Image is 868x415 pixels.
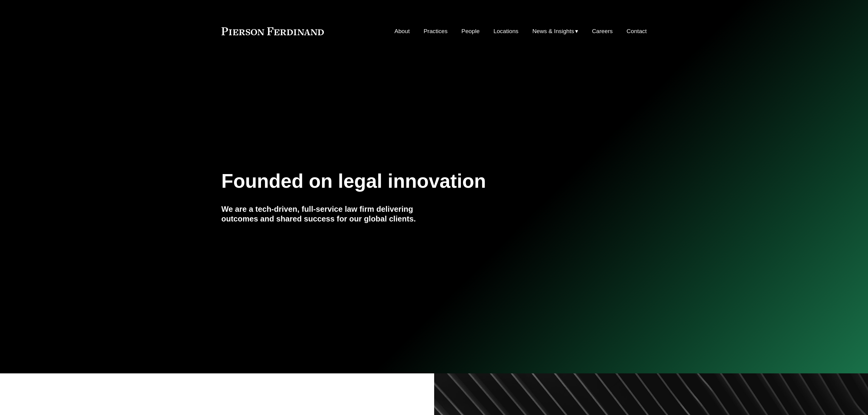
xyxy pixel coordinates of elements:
[424,26,448,37] a: Practices
[221,170,576,192] h1: Founded on legal innovation
[394,26,410,37] a: About
[592,26,612,37] a: Careers
[461,26,480,37] a: People
[532,26,574,37] span: News & Insights
[221,204,434,224] h4: We are a tech-driven, full-service law firm delivering outcomes and shared success for our global...
[626,26,647,37] a: Contact
[493,26,518,37] a: Locations
[532,26,578,37] a: folder dropdown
